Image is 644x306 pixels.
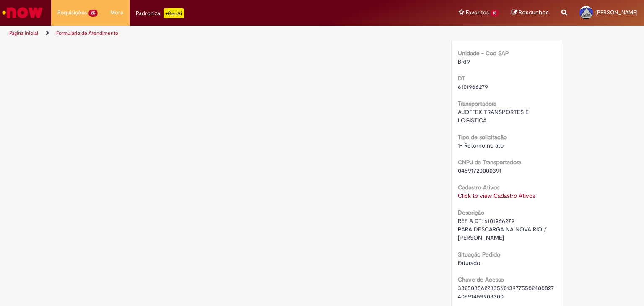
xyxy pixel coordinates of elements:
[88,10,98,17] span: 25
[458,184,499,191] b: Cadastro Ativos
[458,251,500,258] b: Situação Pedido
[595,9,638,16] span: [PERSON_NAME]
[458,108,530,124] span: AJOFFEX TRANSPORTES E LOGISTICA
[458,209,484,216] b: Descrição
[9,30,38,36] a: Página inicial
[458,284,554,300] span: 33250856228356013977550240002740691459903300
[56,30,118,36] a: Formulário de Atendimento
[458,167,501,174] span: 04591720000391
[136,8,184,18] div: Padroniza
[164,8,184,18] p: +GenAi
[1,4,44,21] img: ServiceNow
[491,10,499,17] span: 15
[110,8,123,17] span: More
[458,75,465,82] b: DT
[458,100,496,107] b: Transportadora
[458,192,535,200] a: Click to view Cadastro Ativos
[458,276,504,283] b: Chave de Acesso
[458,259,480,267] span: Faturado
[458,133,507,141] b: Tipo de solicitação
[512,9,549,17] a: Rascunhos
[519,8,549,16] span: Rascunhos
[458,217,548,241] span: REF A DT: 6101966279 PARA DESCARGA NA NOVA RIO / [PERSON_NAME]
[458,49,509,57] b: Unidade - Cod SAP
[57,8,87,17] span: Requisições
[6,26,423,41] ul: Trilhas de página
[458,83,488,91] span: 6101966279
[466,8,489,17] span: Favoritos
[458,158,521,166] b: CNPJ da Transportadora
[458,58,470,65] span: BR19
[458,142,504,149] span: 1- Retorno no ato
